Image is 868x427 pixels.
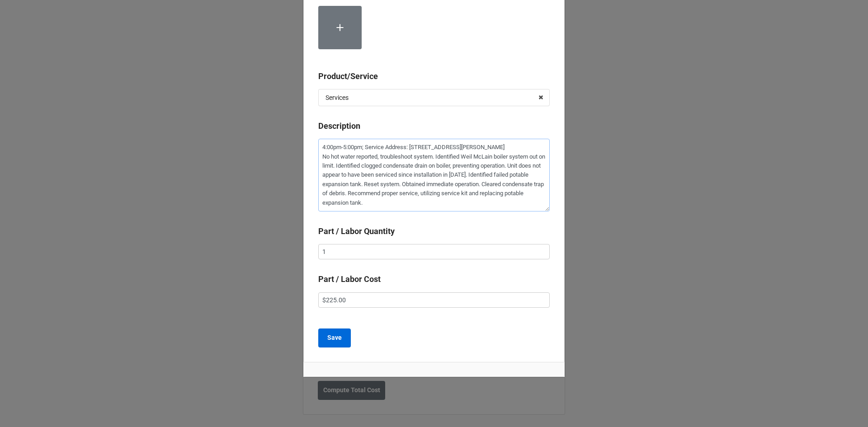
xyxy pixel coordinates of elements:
label: Description [318,120,360,132]
label: Part / Labor Cost [318,273,381,286]
label: Product/Service [318,70,378,83]
textarea: 4:00pm-5:00pm; Service Address: [STREET_ADDRESS][PERSON_NAME] No hot water reported, troubleshoot... [318,139,550,211]
button: Save [318,328,351,347]
div: Services [325,94,349,101]
b: Save [327,333,342,343]
label: Part / Labor Quantity [318,225,395,238]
